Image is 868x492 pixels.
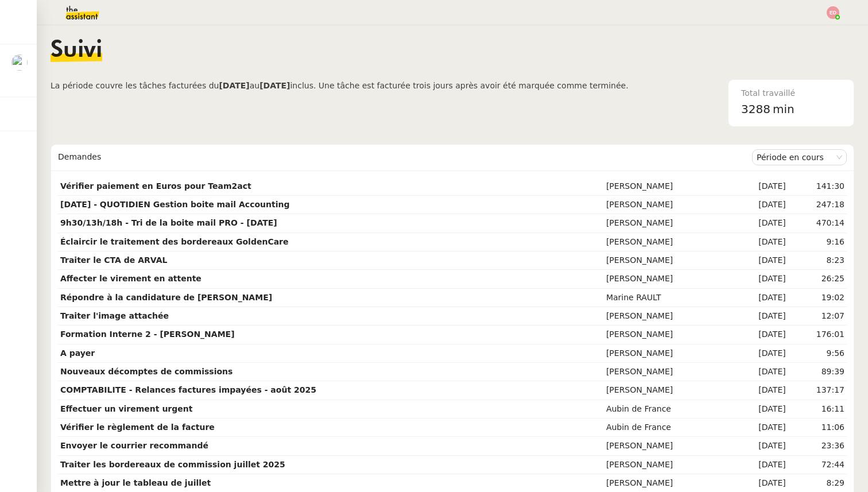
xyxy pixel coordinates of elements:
[60,274,201,283] strong: Affecter le virement en attente
[60,441,208,450] strong: Envoyer le courrier recommandé
[731,400,788,419] td: [DATE]
[788,289,847,307] td: 19:02
[604,289,731,307] td: Marine RAULT
[741,102,770,116] span: 3288
[604,363,731,381] td: [PERSON_NAME]
[788,381,847,400] td: 137:17
[731,381,788,400] td: [DATE]
[604,251,731,270] td: [PERSON_NAME]
[604,307,731,326] td: [PERSON_NAME]
[741,87,841,100] div: Total travaillé
[51,81,219,90] span: La période couvre les tâches facturées du
[604,456,731,474] td: [PERSON_NAME]
[60,404,192,413] strong: Effectuer un virement urgent
[60,385,316,394] strong: COMPTABILITE - Relances factures impayées - août 2025
[51,39,102,62] span: Suivi
[773,100,795,119] span: min
[11,55,28,71] img: users%2FALbeyncImohZ70oG2ud0kR03zez1%2Favatar%2F645c5494-5e49-4313-a752-3cbe407590be
[604,437,731,455] td: [PERSON_NAME]
[788,456,847,474] td: 72:44
[604,196,731,214] td: [PERSON_NAME]
[604,233,731,251] td: [PERSON_NAME]
[788,344,847,363] td: 9:56
[731,419,788,437] td: [DATE]
[219,81,249,90] b: [DATE]
[788,270,847,288] td: 26:25
[60,348,95,358] strong: A payer
[604,344,731,363] td: [PERSON_NAME]
[60,478,211,487] strong: Mettre à jour le tableau de juillet
[604,381,731,400] td: [PERSON_NAME]
[788,177,847,196] td: 141:30
[60,181,251,191] strong: Vérifier paiement en Euros pour Team2act
[788,214,847,233] td: 470:14
[604,419,731,437] td: Aubin de France
[60,423,215,432] strong: Vérifier le règlement de la facture
[731,307,788,326] td: [DATE]
[58,146,752,169] div: Demandes
[788,307,847,326] td: 12:07
[731,233,788,251] td: [DATE]
[788,233,847,251] td: 9:16
[60,200,290,209] strong: [DATE] - QUOTIDIEN Gestion boite mail Accounting
[604,214,731,233] td: [PERSON_NAME]
[788,400,847,419] td: 16:11
[731,177,788,196] td: [DATE]
[788,196,847,214] td: 247:18
[788,363,847,381] td: 89:39
[731,270,788,288] td: [DATE]
[60,311,169,320] strong: Traiter l'image attachée
[60,367,232,376] strong: Nouveaux décomptes de commissions
[788,326,847,344] td: 176:01
[604,177,731,196] td: [PERSON_NAME]
[731,437,788,455] td: [DATE]
[731,456,788,474] td: [DATE]
[604,270,731,288] td: [PERSON_NAME]
[788,251,847,270] td: 8:23
[604,400,731,419] td: Aubin de France
[731,214,788,233] td: [DATE]
[60,293,272,302] strong: Répondre à la candidature de [PERSON_NAME]
[60,330,235,339] strong: Formation Interne 2 - [PERSON_NAME]
[788,419,847,437] td: 11:06
[60,255,167,265] strong: Traiter le CTA de ARVAL
[731,289,788,307] td: [DATE]
[731,344,788,363] td: [DATE]
[731,326,788,344] td: [DATE]
[757,150,842,165] nz-select-item: Période en cours
[250,81,259,90] span: au
[827,6,839,19] img: svg
[60,460,285,469] strong: Traiter les bordereaux de commission juillet 2025
[60,218,277,227] strong: 9h30/13h/18h - Tri de la boite mail PRO - [DATE]
[290,81,628,90] span: inclus. Une tâche est facturée trois jours après avoir été marquée comme terminée.
[731,196,788,214] td: [DATE]
[731,251,788,270] td: [DATE]
[604,326,731,344] td: [PERSON_NAME]
[788,437,847,455] td: 23:36
[259,81,290,90] b: [DATE]
[60,237,289,246] strong: Éclaircir le traitement des bordereaux GoldenCare
[731,363,788,381] td: [DATE]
